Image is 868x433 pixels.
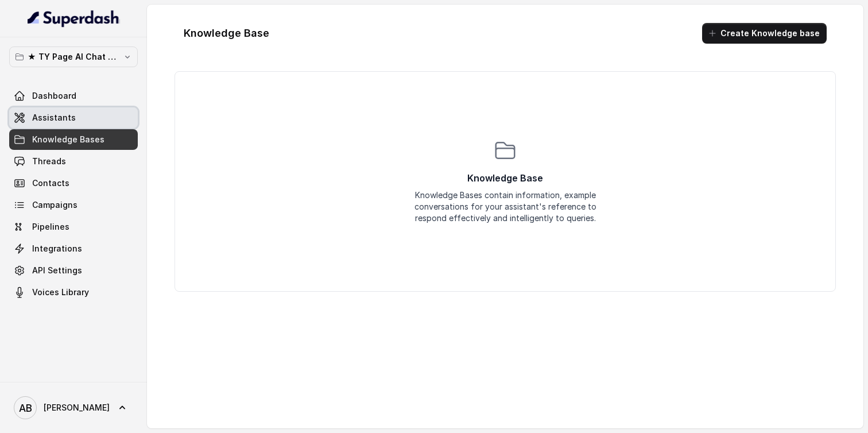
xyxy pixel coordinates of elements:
[413,190,597,224] div: Knowledge Bases contain information, example conversations for your assistant's reference to resp...
[9,86,138,106] a: Dashboard
[28,50,119,64] p: ★ TY Page AI Chat Workspace
[32,265,82,276] span: API Settings
[9,260,138,281] a: API Settings
[28,9,120,28] img: light.svg
[9,47,138,67] button: ★ TY Page AI Chat Workspace
[184,24,269,42] h1: Knowledge Base
[467,171,543,185] p: Knowledge Base
[9,282,138,303] a: Voices Library
[9,107,138,128] a: Assistants
[9,151,138,172] a: Threads
[32,177,69,189] span: Contacts
[9,173,138,194] a: Contacts
[9,129,138,150] a: Knowledge Bases
[32,287,89,298] span: Voices Library
[702,23,827,44] button: Create Knowledge base
[32,243,82,254] span: Integrations
[9,216,138,237] a: Pipelines
[32,112,76,123] span: Assistants
[32,156,66,167] span: Threads
[9,238,138,259] a: Integrations
[9,392,138,424] a: [PERSON_NAME]
[32,199,77,211] span: Campaigns
[9,195,138,215] a: Campaigns
[44,402,110,413] span: [PERSON_NAME]
[32,134,104,145] span: Knowledge Bases
[32,221,69,233] span: Pipelines
[32,90,76,102] span: Dashboard
[19,402,32,414] text: AB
